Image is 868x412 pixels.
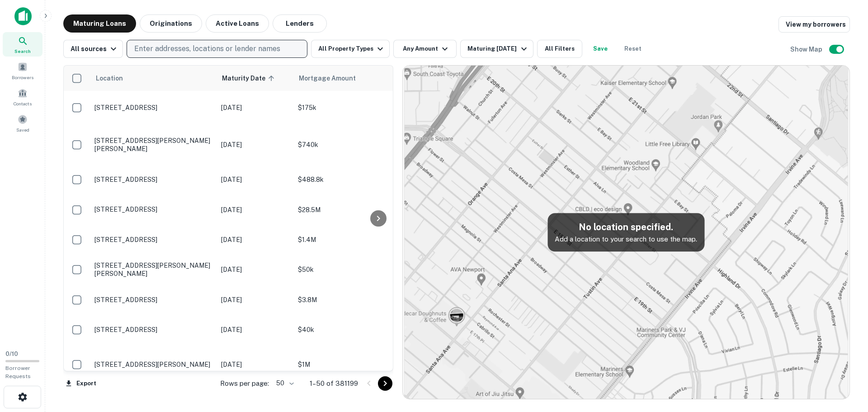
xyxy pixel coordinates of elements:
button: Reset [618,40,647,58]
img: capitalize-icon.png [14,7,32,25]
a: Contacts [3,85,42,109]
span: 0 / 10 [5,350,18,357]
div: 50 [273,377,295,390]
span: Search [14,47,31,55]
button: Maturing [DATE] [460,40,533,58]
p: [DATE] [221,103,289,113]
button: Enter addresses, locations or lender names [127,40,307,58]
p: [STREET_ADDRESS][PERSON_NAME] [94,360,212,369]
span: Saved [16,126,29,133]
p: [DATE] [221,175,289,185]
p: [DATE] [221,360,289,369]
p: [STREET_ADDRESS] [94,296,212,304]
p: $1M [298,360,388,369]
a: Borrowers [3,58,42,83]
p: [DATE] [221,325,289,335]
p: Add a location to your search to use the map. [555,234,697,245]
button: Export [63,377,99,390]
span: Maturity Date [222,73,277,84]
h5: No location specified. [555,220,697,234]
button: Lenders [273,14,327,33]
a: Saved [3,111,42,135]
p: [STREET_ADDRESS] [94,326,212,334]
p: 1–50 of 381199 [310,378,358,389]
span: Contacts [14,100,32,107]
th: Mortgage Amount [293,66,393,91]
a: Search [3,32,42,57]
p: [STREET_ADDRESS][PERSON_NAME][PERSON_NAME] [94,261,212,278]
button: All Property Types [311,40,390,58]
button: Any Amount [393,40,457,58]
p: $28.5M [298,205,388,215]
p: Rows per page: [220,378,269,389]
p: [DATE] [221,205,289,215]
button: Originations [140,14,202,33]
button: Save your search to get updates of matches that match your search criteria. [586,40,615,58]
p: $1.4M [298,235,388,245]
p: $3.8M [298,295,388,305]
p: $488.8k [298,175,388,185]
p: [DATE] [221,295,289,305]
button: Go to next page [378,376,392,391]
p: [STREET_ADDRESS] [94,104,212,112]
p: [STREET_ADDRESS] [94,175,212,184]
img: map-placeholder.webp [403,66,849,399]
th: Maturity Date [217,66,293,91]
th: Location [90,66,217,91]
p: [DATE] [221,235,289,245]
p: $40k [298,325,388,335]
button: Maturing Loans [63,14,136,33]
button: All Filters [537,40,582,58]
h6: Show Map [790,44,824,54]
div: All sources [71,43,119,54]
p: [DATE] [221,265,289,275]
button: Active Loans [206,14,269,33]
p: Enter addresses, locations or lender names [134,43,280,54]
p: $50k [298,265,388,275]
iframe: Chat Widget [823,340,868,383]
span: Borrower Requests [5,365,31,379]
p: [STREET_ADDRESS][PERSON_NAME][PERSON_NAME] [94,137,212,153]
span: Location [95,73,123,84]
span: Borrowers [12,74,33,81]
a: View my borrowers [778,16,850,33]
p: $175k [298,103,388,113]
button: All sources [63,40,123,58]
p: [STREET_ADDRESS] [94,236,212,244]
p: [DATE] [221,140,289,150]
span: Mortgage Amount [299,73,368,84]
div: Maturing [DATE] [467,43,529,54]
p: $740k [298,140,388,150]
p: [STREET_ADDRESS] [94,205,212,213]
